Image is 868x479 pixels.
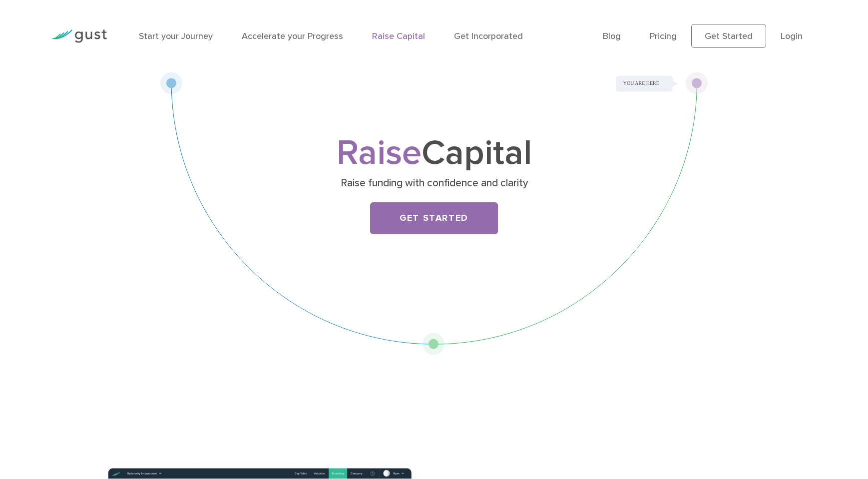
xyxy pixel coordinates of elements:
a: Blog [603,31,621,41]
a: Raise Capital [372,31,425,41]
a: Pricing [650,31,677,41]
a: Accelerate your Progress [242,31,343,41]
a: Start your Journey [139,31,213,41]
p: Raise funding with confidence and clarity [241,176,628,190]
a: Get Started [370,202,498,234]
span: Raise [337,132,422,174]
a: Get Started [691,24,766,48]
h1: Capital [237,137,631,169]
img: Gust Logo [51,29,107,43]
a: Get Incorporated [454,31,523,41]
a: Login [781,31,803,41]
